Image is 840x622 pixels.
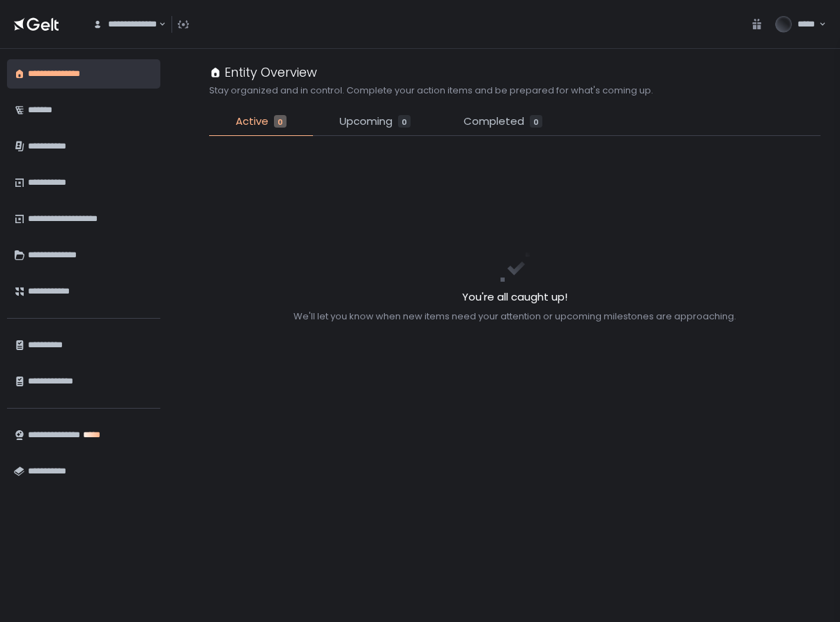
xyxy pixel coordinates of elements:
span: Active [236,114,268,130]
div: 0 [530,115,542,128]
input: Search for option [157,17,158,31]
div: Entity Overview [209,63,317,82]
span: Completed [464,114,524,130]
div: Search for option [84,10,166,39]
div: We'll let you know when new items need your attention or upcoming milestones are approaching. [293,310,736,323]
span: Upcoming [339,114,392,130]
div: 0 [398,115,411,128]
h2: You're all caught up! [293,289,736,305]
h2: Stay organized and in control. Complete your action items and be prepared for what's coming up. [209,84,653,97]
div: 0 [274,115,287,128]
